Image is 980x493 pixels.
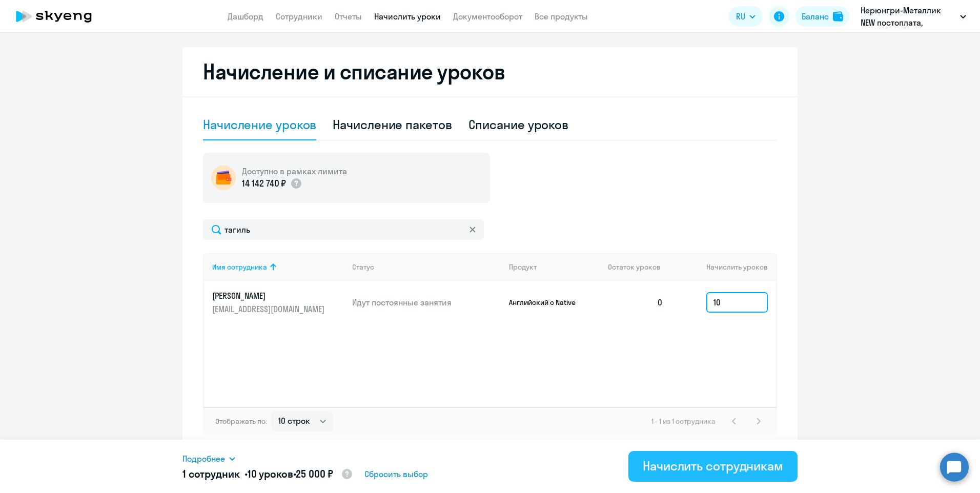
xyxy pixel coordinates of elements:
[671,253,776,281] th: Начислить уроков
[535,11,588,22] a: Все продукты
[333,116,452,133] div: Начисление пакетов
[643,458,783,474] div: Начислить сотрудникам
[861,4,956,29] p: Нерюнгри-Металлик NEW постоплата, НОРДГОЛД МЕНЕДЖМЕНТ, ООО
[509,298,586,307] p: Английский с Native
[364,468,428,480] span: Сбросить выбор
[352,297,501,308] p: Идут постоянные занятия
[608,262,671,272] div: Остаток уроков
[651,417,716,426] span: 1 - 1 из 1 сотрудника
[628,451,798,482] button: Начислить сотрудникам
[453,11,522,22] a: Документооборот
[802,10,829,23] div: Баланс
[608,262,661,272] span: Остаток уроков
[212,290,327,301] p: [PERSON_NAME]
[212,303,327,315] p: [EMAIL_ADDRESS][DOMAIN_NAME]
[352,262,501,272] div: Статус
[182,453,225,465] span: Подробнее
[212,262,267,272] div: Имя сотрудника
[600,281,671,324] td: 0
[335,11,362,22] a: Отчеты
[729,6,763,27] button: RU
[242,166,347,177] h5: Доступно в рамках лимита
[203,116,316,133] div: Начисление уроков
[212,290,344,315] a: [PERSON_NAME][EMAIL_ADDRESS][DOMAIN_NAME]
[212,262,344,272] div: Имя сотрудника
[795,6,849,27] button: Балансbalance
[509,262,537,272] div: Продукт
[296,467,333,480] span: 25 000 ₽
[374,11,441,22] a: Начислить уроки
[736,10,745,23] span: RU
[215,417,267,426] span: Отображать по:
[182,467,353,482] h5: 1 сотрудник • •
[228,11,263,22] a: Дашборд
[203,59,777,84] h2: Начисление и списание уроков
[468,116,569,133] div: Списание уроков
[855,4,971,29] button: Нерюнгри-Металлик NEW постоплата, НОРДГОЛД МЕНЕДЖМЕНТ, ООО
[276,11,322,22] a: Сотрудники
[242,177,286,190] p: 14 142 740 ₽
[833,11,843,22] img: balance
[203,219,484,240] input: Поиск по имени, email, продукту или статусу
[248,467,293,480] span: 10 уроков
[509,262,600,272] div: Продукт
[211,166,236,190] img: wallet-circle.png
[352,262,374,272] div: Статус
